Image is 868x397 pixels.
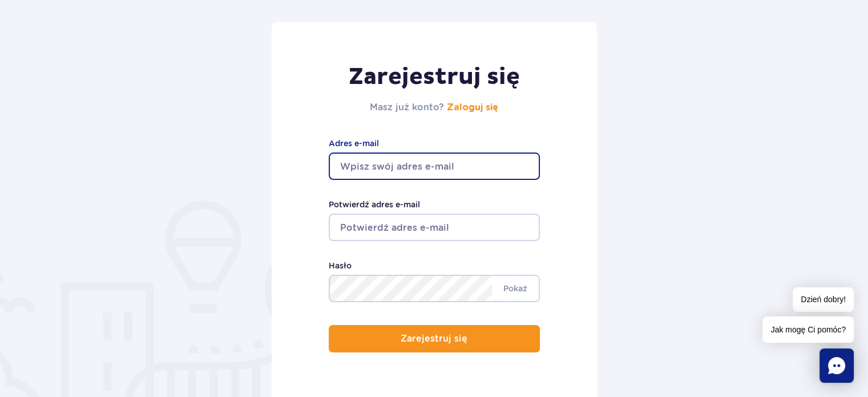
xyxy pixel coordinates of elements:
[329,137,540,150] label: Adres e-mail
[349,101,520,114] h2: Masz już konto?
[329,214,540,241] input: Potwierdź adres e-mail
[762,316,854,343] span: Jak mogę Ci pomóc?
[329,325,540,352] button: Zarejestruj się
[329,259,352,272] label: Hasło
[819,348,854,383] div: Chat
[401,334,467,344] p: Zarejestruj się
[793,287,854,312] span: Dzień dobry!
[492,276,539,300] span: Pokaż
[447,103,498,112] a: Zaloguj się
[329,153,540,180] input: Wpisz swój adres e-mail
[349,63,520,91] h1: Zarejestruj się
[329,198,540,211] label: Potwierdź adres e-mail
